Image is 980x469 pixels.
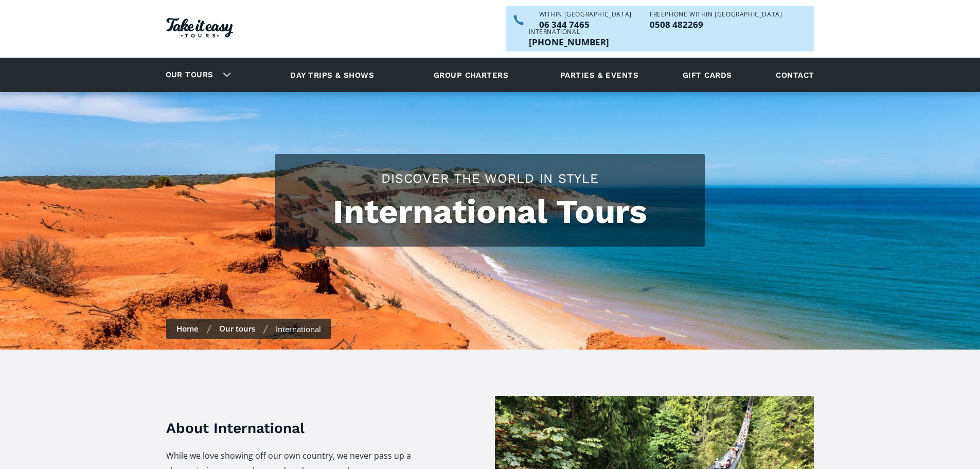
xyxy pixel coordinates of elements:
[650,20,782,29] a: Call us freephone within NZ on 0508482269
[153,61,239,89] div: Our tours
[771,61,819,89] a: Contact
[166,319,331,339] nav: breadcrumbs
[539,20,632,29] a: Call us within NZ on 063447465
[166,13,233,45] a: Homepage
[219,323,255,334] a: Our tours
[176,323,199,334] a: Home
[529,38,609,46] p: [PHONE_NUMBER]
[539,20,632,29] p: 06 344 7465
[286,169,694,187] h2: Discover the world in style
[539,11,632,18] div: WITHIN [GEOGRAPHIC_DATA]
[678,61,737,89] a: Gift cards
[650,11,782,18] div: Freephone WITHIN [GEOGRAPHIC_DATA]
[166,418,430,438] h3: About International
[529,38,609,46] a: Call us outside of NZ on +6463447465
[286,193,694,231] h1: International Tours
[529,29,609,35] div: International
[555,61,644,89] a: Parties & events
[166,18,233,38] img: Take it easy Tours logo
[650,20,782,29] p: 0508 482269
[276,324,321,334] div: International
[421,61,521,89] a: Group charters
[158,63,221,87] a: Our tours
[277,61,387,89] a: Day trips & shows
